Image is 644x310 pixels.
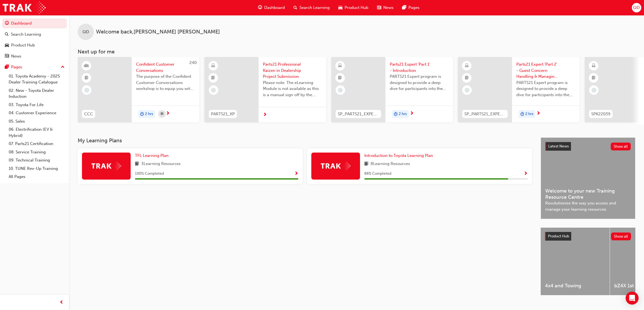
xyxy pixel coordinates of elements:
[516,61,575,80] span: Parts21 Expert 'Part 2' - Guest Concern Handling & Managing Conflict
[11,53,21,59] div: News
[6,156,67,164] a: 09. Technical Training
[383,5,394,11] span: News
[6,164,67,173] a: 10. TUNE Rev-Up Training
[541,137,635,219] a: Latest NewsShow allWelcome to your new Training Resource CentreRevolutionise the way you access a...
[338,4,342,11] span: car-icon
[611,143,631,150] button: Show all
[204,57,326,122] a: PARTS21_KPParts21 Professional Kaizen in Dealership Project SubmissionPlease note: The eLearning ...
[545,283,605,289] span: 4x4 and Towing
[633,5,640,11] span: QD
[465,88,470,93] span: learningRecordVerb_NONE-icon
[545,232,631,241] a: Product HubShow all
[592,88,596,93] span: learningRecordVerb_NONE-icon
[626,292,639,305] div: Open Intercom Messenger
[299,5,330,11] span: Search Learning
[2,17,67,62] button: DashboardSearch LearningProduct HubNews
[399,111,407,117] span: 2 hrs
[211,111,235,117] span: PARTS21_KP
[96,29,220,35] span: Welcome back , [PERSON_NAME] [PERSON_NAME]
[135,171,164,177] span: 100 % Completed
[145,111,153,117] span: 2 hrs
[293,4,297,11] span: search-icon
[373,2,398,13] a: news-iconNews
[6,101,67,109] a: 03. Toyota For Life
[345,5,368,11] span: Product Hub
[135,153,171,159] a: TFL Learning Plan
[189,60,197,65] span: 240
[545,188,631,200] span: Welcome to your new Training Resource Centre
[364,161,368,167] span: book-icon
[398,2,424,13] a: pages-iconPages
[331,57,453,122] a: SP_PARTS21_EXPERTP1_1223_ELParts21 Expert 'Part 1' - IntroductionPARTS21 Expert program is design...
[545,200,631,212] span: Revolutionise the way you access and manage your learning resources.
[458,57,580,122] a: SP_PARTS21_EXPERTP2_1223_ELParts21 Expert 'Part 2' - Guest Concern Handling & Managing ConflictPA...
[258,4,262,11] span: guage-icon
[5,54,9,59] span: news-icon
[592,75,596,82] span: booktick-icon
[78,137,532,144] h3: My Learning Plans
[2,51,67,61] a: News
[465,75,469,82] span: booktick-icon
[2,62,67,72] button: Pages
[84,111,93,117] span: CCC
[84,88,89,93] span: learningRecordVerb_NONE-icon
[211,62,215,69] span: learningResourceType_ELEARNING-icon
[6,173,67,181] a: All Pages
[263,80,322,98] span: Please note: The eLearning Module is not available as this is a manual sign off by the Dealer Pro...
[410,111,414,116] span: next-icon
[135,153,169,158] span: TFL Learning Plan
[545,142,631,151] a: Latest NewsShow all
[11,42,35,48] div: Product Hub
[6,148,67,156] a: 08. Service Training
[5,21,9,26] span: guage-icon
[541,228,610,295] a: 4x4 and Towing
[6,86,67,101] a: 02. New - Toyota Dealer Induction
[136,73,195,92] span: The purpose of the Confident Customer Conversations workshop is to equip you with tools to commun...
[60,299,64,306] span: prev-icon
[3,2,46,14] img: Trak
[263,113,267,117] span: next-icon
[69,49,644,55] h3: Next up for me
[263,61,322,80] span: Parts21 Professional Kaizen in Dealership Project Submission
[5,32,9,37] span: search-icon
[78,57,199,122] a: 240CCCConfident Customer ConversationsThe purpose of the Confident Customer Conversations worksho...
[289,2,334,13] a: search-iconSearch Learning
[2,40,67,50] a: Product Hub
[371,161,410,167] span: 8 Learning Resources
[11,31,41,38] div: Search Learning
[6,117,67,126] a: 05. Sales
[321,162,351,170] img: Trak
[548,144,569,149] span: Latest News
[338,75,342,82] span: booktick-icon
[11,64,22,70] div: Pages
[334,2,373,13] a: car-iconProduct Hub
[211,75,215,82] span: booktick-icon
[464,111,506,117] span: SP_PARTS21_EXPERTP2_1223_EL
[390,73,449,92] span: PARTS21 Expert program is designed to provide a deep dive for participants into the framework and...
[525,111,533,117] span: 2 hrs
[632,3,641,12] button: QD
[140,111,144,118] span: duration-icon
[2,18,67,28] a: Dashboard
[548,234,569,238] span: Product Hub
[264,5,285,11] span: Dashboard
[402,4,406,11] span: pages-icon
[338,111,379,117] span: SP_PARTS21_EXPERTP1_1223_EL
[592,62,596,69] span: learningResourceType_ELEARNING-icon
[524,170,528,177] button: Show Progress
[5,65,9,70] span: pages-icon
[135,161,139,167] span: book-icon
[6,72,67,86] a: 01. Toyota Academy - 2025 Dealer Training Catalogue
[254,2,289,13] a: guage-iconDashboard
[2,29,67,39] a: Search Learning
[520,111,524,118] span: duration-icon
[294,171,298,176] span: Show Progress
[516,80,575,98] span: PARTS21 Expert program is designed to provide a deep dive for participants into the framework and...
[166,111,170,116] span: next-icon
[211,88,216,93] span: learningRecordVerb_NONE-icon
[6,125,67,140] a: 06. Electrification (EV & Hybrid)
[82,29,89,35] span: QD
[136,61,195,73] span: Confident Customer Conversations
